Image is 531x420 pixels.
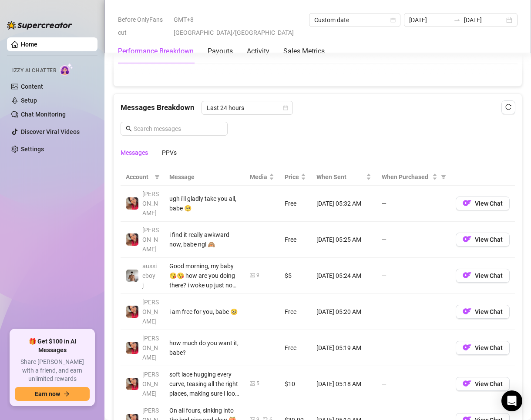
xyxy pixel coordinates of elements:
[376,258,450,294] td: —
[283,46,325,57] div: Sales Metrics
[439,170,448,183] span: filter
[456,305,510,319] button: OFView Chat
[169,194,239,213] div: ugh i'll gladly take you all, babe 🥺
[126,306,138,318] img: Vanessa
[316,172,364,182] span: When Sent
[456,310,510,317] a: OFView Chat
[35,390,60,397] span: Earn now
[12,67,56,75] span: Izzy AI Chatter
[60,63,73,76] img: AI Chatter
[7,21,72,30] img: logo-BBDzfeDw.svg
[311,169,376,186] th: When Sent
[376,186,450,222] td: —
[376,330,450,366] td: —
[441,174,446,180] span: filter
[279,258,311,294] td: $5
[256,271,259,280] div: 9
[153,170,161,183] span: filter
[169,307,239,317] div: i am free for you, babe 🥺
[463,379,471,388] img: OF
[311,366,376,402] td: [DATE] 05:18 AM
[126,233,138,246] img: Vanessa
[463,235,471,243] img: OF
[250,172,267,182] span: Media
[382,172,430,182] span: When Purchased
[475,200,503,207] span: View Chat
[256,380,259,388] div: 5
[456,269,510,283] button: OFView Chat
[475,272,503,279] span: View Chat
[376,169,450,186] th: When Purchased
[311,294,376,330] td: [DATE] 05:20 AM
[376,366,450,402] td: —
[283,105,288,110] span: calendar
[311,222,376,258] td: [DATE] 05:25 AM
[250,273,255,278] span: picture
[118,46,194,57] div: Performance Breakdown
[21,97,37,104] a: Setup
[126,378,138,390] img: Vanessa
[126,172,151,182] span: Account
[475,380,503,387] span: View Chat
[456,377,510,391] button: OFView Chat
[279,222,311,258] td: Free
[279,186,311,222] td: Free
[390,17,396,23] span: calendar
[126,342,138,354] img: Vanessa
[15,337,90,354] span: 🎁 Get $100 in AI Messages
[126,197,138,210] img: Vanessa
[142,263,158,289] span: aussieboy_j
[21,111,66,118] a: Chat Monitoring
[475,236,503,243] span: View Chat
[454,17,460,23] span: to
[126,270,138,282] img: aussieboy_j
[247,46,269,57] div: Activity
[142,190,159,217] span: [PERSON_NAME]
[162,148,177,157] div: PPVs
[475,308,503,315] span: View Chat
[21,146,44,153] a: Settings
[311,330,376,366] td: [DATE] 05:19 AM
[376,222,450,258] td: —
[463,343,471,352] img: OF
[279,294,311,330] td: Free
[456,233,510,247] button: OFView Chat
[311,186,376,222] td: [DATE] 05:32 AM
[164,169,245,186] th: Message
[456,382,510,389] a: OFView Chat
[169,370,239,398] div: soft lace hugging every curve, teasing all the right places, making sure I look good on you, babe...
[464,15,504,25] input: End date
[169,261,239,290] div: Good morning, my baby 😘😘 how are you doing there? i woke up just now, feeling rested and ready to...
[142,227,159,253] span: [PERSON_NAME]
[279,366,311,402] td: $10
[208,46,233,57] div: Payouts
[142,335,159,361] span: [PERSON_NAME]
[285,172,299,182] span: Price
[475,344,503,351] span: View Chat
[134,124,222,133] input: Search messages
[142,299,159,325] span: [PERSON_NAME]
[155,174,160,180] span: filter
[15,387,90,401] button: Earn nowarrow-right
[463,307,471,316] img: OF
[454,17,460,23] span: swap-right
[21,128,80,135] a: Discover Viral Videos
[456,346,510,353] a: OFView Chat
[505,104,511,110] span: reload
[169,338,239,357] div: how much do you want it, babe?
[456,202,510,209] a: OFView Chat
[126,126,132,132] span: search
[456,197,510,210] button: OFView Chat
[456,274,510,281] a: OFView Chat
[501,390,522,411] div: Open Intercom Messenger
[463,199,471,207] img: OF
[15,358,90,383] span: Share [PERSON_NAME] with a friend, and earn unlimited rewards
[279,169,311,186] th: Price
[64,391,70,397] span: arrow-right
[250,381,255,386] span: picture
[142,371,159,397] span: [PERSON_NAME]
[169,230,239,249] div: i find it really awkward now, babe ngl 🙈
[21,41,37,48] a: Home
[456,238,510,245] a: OFView Chat
[207,101,288,114] span: Last 24 hours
